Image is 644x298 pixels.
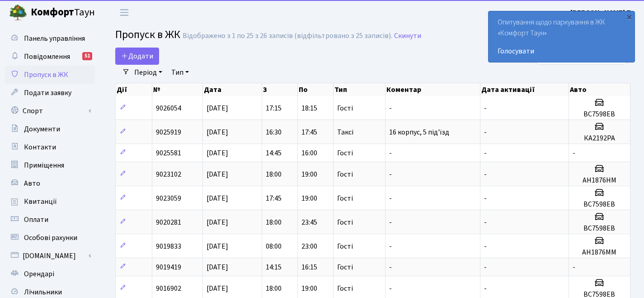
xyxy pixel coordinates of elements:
span: - [389,103,392,113]
a: Скинути [394,32,421,40]
a: [PERSON_NAME] П. [570,7,633,18]
span: - [573,148,575,158]
span: Таун [31,5,95,20]
span: 19:00 [301,193,317,203]
span: - [484,127,487,137]
span: [DATE] [207,241,228,251]
span: 23:45 [301,217,317,227]
span: [DATE] [207,262,228,272]
span: Гості [337,149,353,157]
a: Додати [115,48,159,65]
span: Пропуск в ЖК [115,27,180,43]
span: - [484,103,487,113]
span: [DATE] [207,127,228,137]
span: - [389,284,392,293]
span: Подати заявку [24,88,71,98]
span: 9016902 [156,284,181,293]
span: - [573,262,575,272]
span: - [389,217,392,227]
h5: ВС7598ЕВ [573,200,626,209]
a: Панель управління [5,29,95,48]
span: 19:00 [301,169,317,179]
span: - [389,169,392,179]
span: 14:15 [266,262,282,272]
div: Опитування щодо паркування в ЖК «Комфорт Таун» [489,11,635,62]
span: 16 корпус, 5 під'їзд [389,127,449,137]
th: Дата активації [480,83,569,96]
span: Таксі [337,129,353,136]
a: Авто [5,174,95,192]
a: Повідомлення51 [5,48,95,66]
span: 9019419 [156,262,181,272]
span: [DATE] [207,217,228,227]
span: - [389,193,392,203]
th: Авто [569,83,630,96]
span: Гості [337,285,353,292]
h5: АН1876НМ [573,176,626,185]
span: 17:45 [266,193,282,203]
span: Гості [337,171,353,178]
span: [DATE] [207,193,228,203]
span: 18:00 [266,169,282,179]
span: - [484,241,487,251]
span: Документи [24,124,60,134]
span: Додати [121,51,153,61]
span: [DATE] [207,103,228,113]
a: Тип [168,65,193,80]
b: [PERSON_NAME] П. [570,8,633,18]
b: Комфорт [31,5,74,19]
a: Голосувати [498,46,625,57]
span: Гості [337,243,353,250]
span: - [484,217,487,227]
span: 9026054 [156,103,181,113]
span: 9023059 [156,193,181,203]
span: 9020281 [156,217,181,227]
span: Оплати [24,215,48,225]
a: [DOMAIN_NAME] [5,247,95,265]
span: Гості [337,219,353,226]
h5: АН1876ММ [573,248,626,257]
span: Гості [337,105,353,112]
h5: ВС7598ЕВ [573,110,626,119]
a: Приміщення [5,156,95,174]
span: 19:00 [301,284,317,293]
a: Орендарі [5,265,95,283]
a: Особові рахунки [5,229,95,247]
a: Пропуск в ЖК [5,66,95,84]
span: 9025581 [156,148,181,158]
span: - [484,193,487,203]
span: - [484,169,487,179]
span: [DATE] [207,169,228,179]
span: - [484,284,487,293]
a: Спорт [5,102,95,120]
span: Особові рахунки [24,233,77,243]
span: 17:45 [301,127,317,137]
span: Контакти [24,142,56,152]
a: Квитанції [5,192,95,211]
th: З [262,83,298,96]
span: 16:00 [301,148,317,158]
th: Дата [203,83,262,96]
span: 9025919 [156,127,181,137]
h5: КА2192PA [573,134,626,143]
span: Орендарі [24,269,54,279]
span: - [389,148,392,158]
span: Панель управління [24,34,85,43]
span: Гості [337,264,353,271]
a: Оплати [5,211,95,229]
a: Контакти [5,138,95,156]
span: Гості [337,195,353,202]
a: Подати заявку [5,84,95,102]
span: - [389,241,392,251]
div: 51 [82,52,92,60]
span: 14:45 [266,148,282,158]
span: 18:15 [301,103,317,113]
th: По [298,83,334,96]
img: logo.png [9,4,27,22]
th: Тип [334,83,385,96]
span: - [389,262,392,272]
span: 18:00 [266,284,282,293]
span: [DATE] [207,148,228,158]
span: 08:00 [266,241,282,251]
span: 16:30 [266,127,282,137]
